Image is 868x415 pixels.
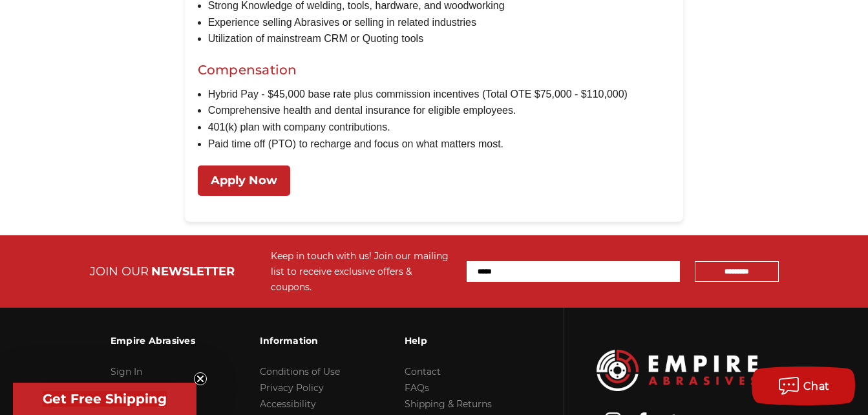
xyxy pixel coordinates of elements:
button: Close teaser [194,372,207,385]
span: JOIN OUR [90,264,149,279]
div: Keep in touch with us! Join our mailing list to receive exclusive offers & coupons. [271,248,454,295]
li: Utilization of mainstream CRM or Quoting tools [208,30,671,47]
li: Experience selling Abrasives or selling in related industries [208,14,671,31]
h2: Compensation [198,60,671,80]
span: NEWSLETTER [151,264,235,279]
button: Chat [752,367,855,405]
li: Comprehensive health and dental insurance for eligible employees. [208,102,671,119]
h3: Information [260,327,340,354]
img: Empire Abrasives Logo Image [597,350,757,391]
a: Shipping & Returns [405,398,492,410]
a: Privacy Policy [260,382,324,394]
a: Sign In [111,366,142,378]
a: Accessibility [260,398,316,410]
li: Hybrid Pay - $45,000 base rate plus commission incentives (Total OTE $75,000 - $110,000) [208,86,671,103]
li: Paid time off (PTO) to recharge and focus on what matters most. [208,136,671,153]
span: Get Free Shipping [43,391,167,407]
span: Chat [803,380,830,392]
a: Conditions of Use [260,366,340,378]
div: Get Free ShippingClose teaser [13,383,196,415]
a: Contact [405,366,441,378]
li: 401(k) plan with company contributions. [208,119,671,136]
h3: Help [405,327,492,354]
h3: Empire Abrasives [111,327,195,354]
a: Apply Now [198,165,290,196]
a: FAQs [405,382,429,394]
